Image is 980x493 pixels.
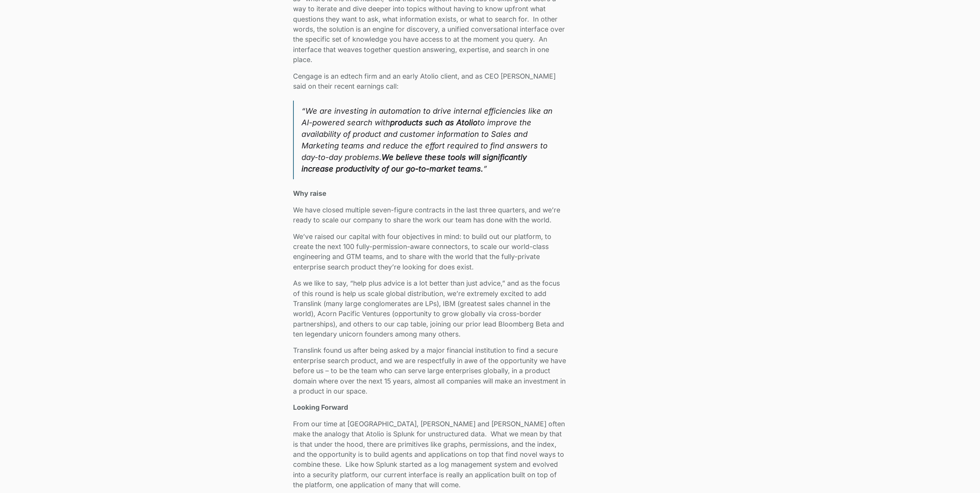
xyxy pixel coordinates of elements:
[293,232,568,273] p: We’ve raised our capital with four objectives in mind: to build out our platform, to create the n...
[293,345,568,396] p: Translink found us after being asked by a major financial institution to find a secure enterprise...
[293,403,348,411] strong: Looking Forward
[302,153,527,173] strong: We believe these tools will significantly increase productivity of our go-to-market teams.
[293,189,326,197] strong: Why raise
[293,278,568,339] p: As we like to say, “help plus advice is a lot better than just advice,” and as the focus of this ...
[293,205,568,225] p: We have closed multiple seven-figure contracts in the last three quarters, and we’re ready to sca...
[941,456,980,493] iframe: Chat Widget
[293,101,568,179] blockquote: “We are investing in automation to drive internal efficiencies like an AI-powered search with to ...
[390,118,477,127] strong: products such as Atolio
[293,419,568,490] p: From our time at [GEOGRAPHIC_DATA], [PERSON_NAME] and [PERSON_NAME] often make the analogy that A...
[293,71,568,92] p: Cengage is an edtech firm and an early Atolio client, and as CEO [PERSON_NAME] said on their rece...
